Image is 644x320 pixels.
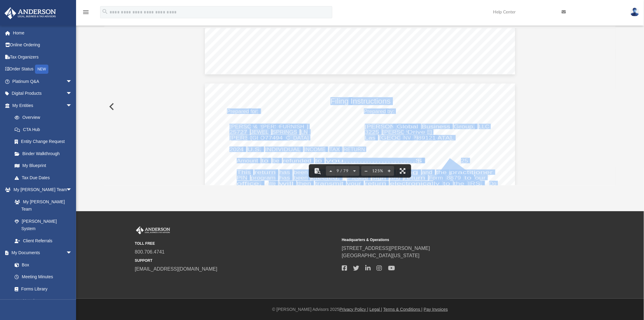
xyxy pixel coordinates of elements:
[397,124,418,129] span: Global
[9,136,81,148] a: Entity Change Request
[422,170,432,175] span: and
[361,164,371,178] button: Zoom out
[365,124,420,129] span: [PERSON_NAME]
[396,164,409,178] button: Enter fullscreen
[82,12,89,16] a: menu
[265,135,283,140] span: 77494
[4,87,81,100] a: Digital Productsarrow_drop_down
[283,158,312,163] span: refunded
[311,175,340,180] span: elected.
[265,147,301,152] span: INDIVIDUAL
[9,123,81,136] a: CTA Hub
[461,158,468,163] span: 25
[135,226,171,234] img: Anderson Advisors Platinum Portal
[365,130,379,134] span: 3225
[237,175,247,180] span: PIN
[279,170,290,175] span: has
[261,124,308,129] span: [PERSON_NAME]
[9,295,78,307] a: Notarize
[342,237,544,243] small: Headquarters & Operations
[272,130,297,134] span: SPRINGS
[369,307,382,312] a: Legal |
[371,169,384,173] div: Current zoom level
[4,63,81,76] a: Order StatusNEW
[489,181,496,186] span: Do
[390,175,401,180] span: and
[250,109,259,114] span: for:
[4,247,78,259] a: My Documentsarrow_drop_down
[454,181,464,186] span: the
[261,158,268,163] span: to
[247,147,262,152] span: U.S.
[336,169,350,173] span: 9 / 79
[229,135,286,140] span: [PERSON_NAME],
[251,135,309,140] span: [GEOGRAPHIC_DATA]
[297,181,311,186] span: then
[342,246,430,251] a: [STREET_ADDRESS][PERSON_NAME]
[272,158,279,163] span: be
[383,307,423,312] a: Terms & Conditions |
[229,124,278,129] span: [PERSON_NAME]
[379,135,454,140] span: [GEOGRAPHIC_DATA],
[254,124,258,129] span: &
[384,164,394,178] button: Zoom in
[344,147,365,152] span: RETURN
[342,253,420,258] a: [GEOGRAPHIC_DATA][US_STATE]
[135,258,338,263] small: SUPPORT
[279,181,294,186] span: will
[279,124,304,129] span: FURNISH
[294,170,308,175] span: been
[66,99,78,112] span: arrow_drop_down
[135,241,338,246] small: TOLL FREE
[422,124,450,129] span: Business
[9,148,81,160] a: Binder Walkthrough
[350,164,359,178] button: Next page
[329,147,340,152] span: TAX
[630,8,639,16] img: User Pic
[365,135,376,140] span: Las
[104,28,615,185] div: File preview
[9,259,75,271] a: Box
[383,130,432,134] span: [PERSON_NAME]
[454,124,475,129] span: Group,
[229,130,247,134] span: 25727
[404,135,411,140] span: NV
[237,170,251,175] span: This
[387,109,394,114] span: by:
[269,181,276,186] span: We
[102,8,108,15] i: search
[468,181,482,186] span: IRS.
[315,158,322,163] span: to
[9,172,81,184] a: Tax Due Dates
[443,181,450,186] span: to
[251,175,276,180] span: program
[311,164,324,178] button: Toggle findbar
[326,158,422,163] span: you.......................$
[4,99,81,112] a: My Entitiesarrow_drop_down
[4,27,81,39] a: Home
[135,249,165,254] a: 800.706.4741
[35,65,48,74] div: NEW
[418,135,436,140] span: 89121
[9,160,78,172] a: My Blueprint
[404,175,425,180] span: return
[390,181,440,186] span: electronically
[365,181,386,186] span: return
[9,196,75,215] a: My [PERSON_NAME] Team
[408,130,425,134] span: Drive
[237,181,262,186] span: office.
[447,175,461,180] span: 8879
[82,9,89,16] i: menu
[479,124,489,129] span: LLC
[450,170,493,175] span: practitioner
[364,109,386,114] span: Prepared
[351,98,391,105] span: Instructions
[424,307,448,312] a: Pay Invoices
[9,283,75,295] a: Forms Library
[4,184,78,196] a: My [PERSON_NAME] Teamarrow_drop_down
[237,158,258,163] span: Amount
[66,184,78,196] span: arrow_drop_down
[294,175,308,180] span: been
[254,170,276,175] span: return
[4,51,81,63] a: Tax Organizers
